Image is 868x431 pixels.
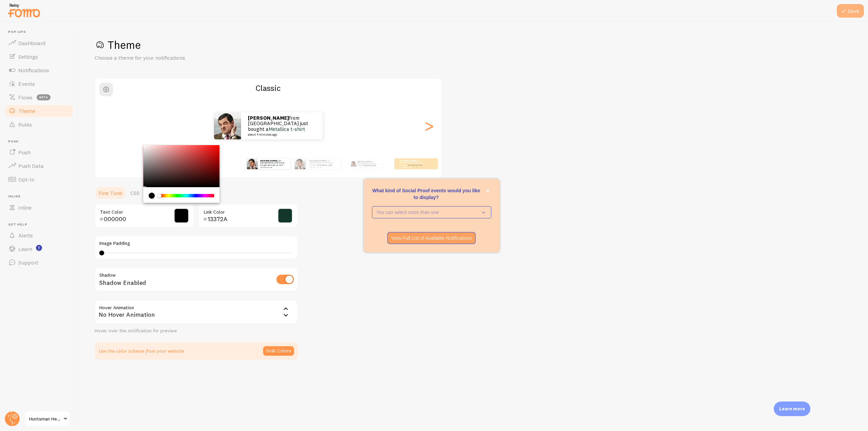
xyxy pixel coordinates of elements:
[4,159,74,173] a: Push Data
[310,159,338,168] p: from [GEOGRAPHIC_DATA] just bought a
[4,104,74,118] a: Theme
[484,187,491,194] button: close,
[364,164,376,166] a: Metallica t-shirt
[774,401,810,416] div: Learn more
[400,159,416,162] strong: [PERSON_NAME]
[260,166,287,168] small: about 4 minutes ago
[4,118,74,131] a: Rules
[372,187,491,201] p: What kind of Social Proof events would you like to display?
[376,209,477,216] p: You can select more than one
[4,173,74,186] a: Opt-In
[18,149,31,156] span: Push
[8,30,74,34] span: Pop-ups
[18,67,49,74] span: Notifications
[18,94,33,101] span: Flows
[4,256,74,269] a: Support
[263,346,294,356] button: Grab Colors
[8,139,74,144] span: Push
[391,235,472,241] p: View Full List of Available Notifications
[260,159,288,168] p: from [GEOGRAPHIC_DATA] just bought a
[18,121,32,128] span: Rules
[4,229,74,242] a: Alerts
[18,162,44,169] span: Push Data
[269,164,283,166] a: Metallica t-shirt
[310,166,337,168] small: about 4 minutes ago
[260,159,277,162] strong: [PERSON_NAME]
[95,83,441,93] h2: Classic
[18,40,45,46] span: Dashboard
[247,158,258,169] img: Fomo
[18,80,35,87] span: Events
[214,112,241,139] img: Fomo
[37,94,51,100] span: beta
[4,201,74,214] a: Inline
[4,63,74,77] a: Notifications
[4,77,74,91] a: Events
[8,194,74,199] span: Inline
[18,246,32,252] span: Learn
[248,133,314,136] small: about 4 minutes ago
[99,240,293,247] label: Image Padding
[357,160,380,168] p: from [GEOGRAPHIC_DATA] just bought a
[4,91,74,104] a: Flows beta
[24,411,70,427] a: Huntsman Heritage
[400,159,427,168] p: from [GEOGRAPHIC_DATA] just bought a
[99,348,184,354] p: Use the color scheme from your website
[248,115,316,136] p: from [GEOGRAPHIC_DATA] just bought a
[8,222,74,227] span: Get Help
[4,50,74,63] a: Settings
[372,206,491,218] button: You can select more than one
[4,36,74,50] a: Dashboard
[387,232,476,244] button: View Full List of Available Notifications
[269,126,305,132] a: Metallica t-shirt
[295,158,305,169] img: Fomo
[95,328,298,334] div: Hover over the notification for preview
[357,161,371,163] strong: [PERSON_NAME]
[364,179,499,252] div: What kind of Social Proof events would you like to display?
[425,101,433,150] div: Next slide
[18,107,35,114] span: Theme
[351,161,356,166] img: Fomo
[18,53,38,60] span: Settings
[29,415,61,423] span: Huntsman Heritage
[408,164,422,166] a: Metallica t-shirt
[18,259,38,266] span: Support
[18,232,33,239] span: Alerts
[95,300,298,324] div: No Hover Animation
[7,2,41,19] img: fomo-relay-logo-orange.svg
[18,176,34,183] span: Opt-In
[248,115,289,121] strong: [PERSON_NAME]
[779,406,805,412] p: Learn more
[95,38,852,52] h1: Theme
[4,242,74,256] a: Learn
[95,186,126,200] a: Fine Tune
[143,145,220,203] div: Chrome color picker
[400,166,426,168] small: about 4 minutes ago
[4,145,74,159] a: Push
[126,186,144,200] a: CSS
[318,164,332,166] a: Metallica t-shirt
[95,268,298,292] div: Shadow Enabled
[36,245,42,251] svg: <p>Watch New Feature Tutorials!</p>
[18,204,32,211] span: Inline
[149,193,155,199] div: current color is #000000
[95,54,257,62] p: Choose a theme for your notifications
[310,159,326,162] strong: [PERSON_NAME]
